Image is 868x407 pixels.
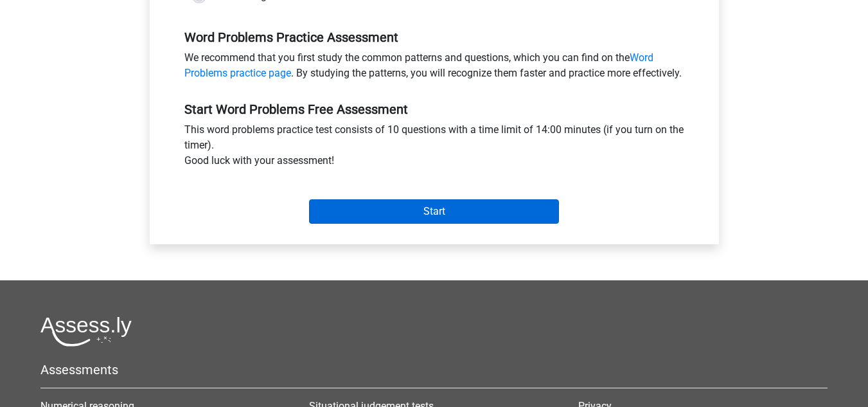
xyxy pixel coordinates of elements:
div: We recommend that you first study the common patterns and questions, which you can find on the . ... [175,50,694,86]
div: This word problems practice test consists of 10 questions with a time limit of 14:00 minutes (if ... [175,122,694,174]
img: Assessly logo [40,316,132,347]
h5: Word Problems Practice Assessment [184,30,684,45]
input: Start [309,199,559,224]
h5: Assessments [40,362,828,377]
h5: Start Word Problems Free Assessment [184,102,684,117]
